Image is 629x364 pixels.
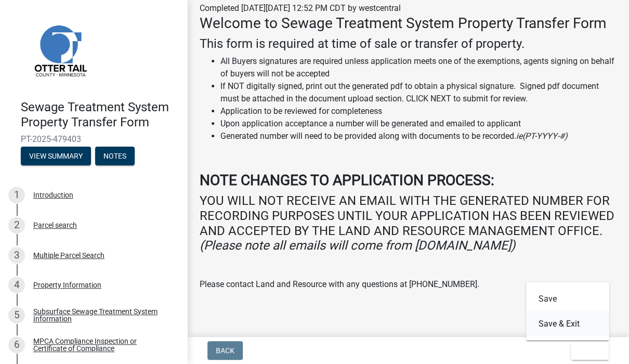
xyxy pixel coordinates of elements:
[200,172,494,189] strong: NOTE CHANGES TO APPLICATION PROCESS:
[200,3,401,13] span: Completed [DATE][DATE] 12:52 PM CDT by westcentral
[95,147,135,165] button: Notes
[571,341,609,360] button: Exit
[21,152,91,161] wm-modal-confirm: Summary
[216,346,234,355] span: Back
[200,36,617,51] h4: This form is required at time of sale or transfer of property.
[526,311,609,336] button: Save & Exit
[220,105,617,118] li: Application to be reviewed for completeness
[8,307,25,323] div: 5
[200,238,515,253] i: (Please note all emails will come from [DOMAIN_NAME])
[200,278,617,291] p: Please contact Land and Resource with any questions at [PHONE_NUMBER].
[200,15,617,32] h3: Welcome to Sewage Treatment System Property Transfer Form
[8,217,25,233] div: 2
[220,118,617,130] li: Upon application acceptance a number will be generated and emailed to applicant
[8,247,25,264] div: 3
[21,134,166,144] span: PT-2025-479403
[200,193,617,253] h4: YOU WILL NOT RECEIVE AN EMAIL WITH THE GENERATED NUMBER FOR RECORDING PURPOSES UNTIL YOUR APPLICA...
[220,55,617,80] li: All Buyers signatures are required unless application meets one of the exemptions, agents signing...
[33,222,77,229] div: Parcel search
[579,346,594,355] span: Exit
[33,308,171,322] div: Subsurface Sewage Treatment System Information
[220,80,617,105] li: If NOT digitally signed, print out the generated pdf to obtain a physical signature. Signed pdf d...
[33,252,104,259] div: Multiple Parcel Search
[8,277,25,293] div: 4
[516,131,568,141] i: ie(PT-YYYY-#)
[526,282,609,340] div: Exit
[33,281,101,289] div: Property Information
[95,152,135,161] wm-modal-confirm: Notes
[8,336,25,353] div: 6
[21,100,179,130] h4: Sewage Treatment System Property Transfer Form
[526,286,609,311] button: Save
[207,341,243,360] button: Back
[8,187,25,203] div: 1
[21,11,99,89] img: Otter Tail County, Minnesota
[21,147,91,165] button: View Summary
[33,337,171,352] div: MPCA Compliance Inspection or Certificate of Compliance
[33,191,73,199] div: Introduction
[220,130,617,142] li: Generated number will need to be provided along with documents to be recorded.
